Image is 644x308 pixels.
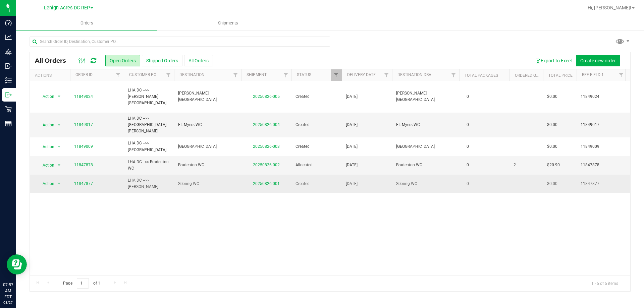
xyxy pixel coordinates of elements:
[55,142,63,151] span: select
[253,94,280,99] a: 20250826-005
[35,57,73,64] span: All Orders
[547,122,557,128] span: $0.00
[5,91,12,98] inline-svg: Outbound
[331,69,342,81] a: Filter
[55,120,63,130] span: select
[178,143,237,150] span: [GEOGRAPHIC_DATA]
[105,55,140,66] button: Open Orders
[129,72,156,77] a: Customer PO
[5,106,12,113] inline-svg: Retail
[396,181,455,187] span: Sebring WC
[247,72,267,77] a: Shipment
[581,94,599,100] span: 11849024
[16,16,157,30] a: Orders
[35,73,67,78] div: Actions
[128,140,170,153] span: LHA DC -->> [GEOGRAPHIC_DATA]
[547,143,557,150] span: $0.00
[582,72,604,77] a: Ref Field 1
[77,278,89,289] input: 1
[163,69,174,81] a: Filter
[5,19,12,26] inline-svg: Dashboard
[296,94,338,100] span: Created
[581,122,599,128] span: 11849017
[463,120,472,130] span: 0
[74,143,93,150] a: 11849009
[581,162,599,168] span: 11847878
[515,73,541,78] a: Ordered qty
[297,72,311,77] a: Status
[7,254,27,274] iframe: Resource center
[346,181,358,187] span: [DATE]
[128,115,170,135] span: LHA DC -->> [GEOGRAPHIC_DATA][PERSON_NAME]
[74,162,93,168] a: 11847878
[128,159,170,172] span: LHA DC -->> Bradenton WC
[209,20,247,26] span: Shipments
[37,92,55,101] span: Action
[55,92,63,101] span: select
[346,162,358,168] span: [DATE]
[253,163,280,167] a: 20250826-002
[37,120,55,130] span: Action
[178,90,237,103] span: [PERSON_NAME][GEOGRAPHIC_DATA]
[381,69,392,81] a: Filter
[547,162,560,168] span: $20.90
[396,90,455,103] span: [PERSON_NAME][GEOGRAPHIC_DATA]
[253,144,280,149] a: 20250826-003
[346,143,358,150] span: [DATE]
[586,278,624,288] span: 1 - 5 of 5 items
[588,5,631,10] span: Hi, [PERSON_NAME]!
[74,94,93,100] a: 11849024
[465,73,498,78] a: Total Packages
[346,94,358,100] span: [DATE]
[296,181,338,187] span: Created
[581,143,599,150] span: 11849009
[514,162,516,168] span: 2
[463,142,472,151] span: 0
[347,72,376,77] a: Delivery Date
[463,92,472,102] span: 0
[396,143,455,150] span: [GEOGRAPHIC_DATA]
[184,55,213,66] button: All Orders
[580,58,616,63] span: Create new order
[157,16,299,30] a: Shipments
[581,181,599,187] span: 11847877
[37,142,55,151] span: Action
[74,181,93,187] a: 11847877
[616,69,627,81] a: Filter
[463,179,472,189] span: 0
[75,72,93,77] a: Order ID
[128,177,170,190] span: LHA DC -->> [PERSON_NAME]
[448,69,459,81] a: Filter
[296,122,338,128] span: Created
[142,55,182,66] button: Shipped Orders
[55,161,63,170] span: select
[548,73,573,78] a: Total Price
[5,34,12,41] inline-svg: Analytics
[44,5,90,11] span: Lehigh Acres DC REP
[178,162,237,168] span: Bradenton WC
[5,77,12,84] inline-svg: Inventory
[346,122,358,128] span: [DATE]
[128,87,170,107] span: LHA DC -->> [PERSON_NAME][GEOGRAPHIC_DATA]
[397,72,431,77] a: Destination DBA
[3,282,13,300] p: 07:57 AM EDT
[253,122,280,127] a: 20250826-004
[253,181,280,186] a: 20250826-001
[3,300,13,305] p: 08/27
[547,181,557,187] span: $0.00
[5,48,12,55] inline-svg: Grow
[463,160,472,170] span: 0
[37,179,55,188] span: Action
[547,94,557,100] span: $0.00
[296,162,338,168] span: Allocated
[396,162,455,168] span: Bradenton WC
[5,120,12,127] inline-svg: Reports
[71,20,102,26] span: Orders
[74,122,93,128] a: 11849017
[178,122,237,128] span: Ft. Myers WC
[179,72,205,77] a: Destination
[230,69,241,81] a: Filter
[178,181,237,187] span: Sebring WC
[57,278,106,289] span: Page of 1
[55,179,63,188] span: select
